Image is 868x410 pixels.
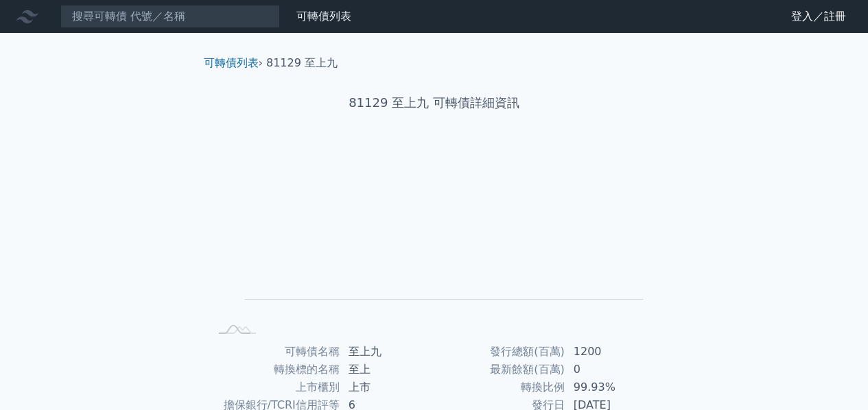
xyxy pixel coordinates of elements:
[204,56,259,69] a: 可轉債列表
[209,378,340,396] td: 上市櫃別
[340,378,434,396] td: 上市
[434,343,565,361] td: 發行總額(百萬)
[209,361,340,378] td: 轉換標的名稱
[565,361,659,378] td: 0
[209,343,340,361] td: 可轉債名稱
[193,93,676,112] h1: 81129 至上九 可轉債詳細資訊
[340,361,434,378] td: 至上
[565,343,659,361] td: 1200
[780,5,857,27] a: 登入／註冊
[60,5,280,28] input: 搜尋可轉債 代號／名稱
[266,55,338,71] li: 81129 至上九
[565,378,659,396] td: 99.93%
[204,55,263,71] li: ›
[340,343,434,361] td: 至上九
[434,378,565,396] td: 轉換比例
[296,10,351,23] a: 可轉債列表
[232,156,644,319] g: Chart
[434,361,565,378] td: 最新餘額(百萬)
